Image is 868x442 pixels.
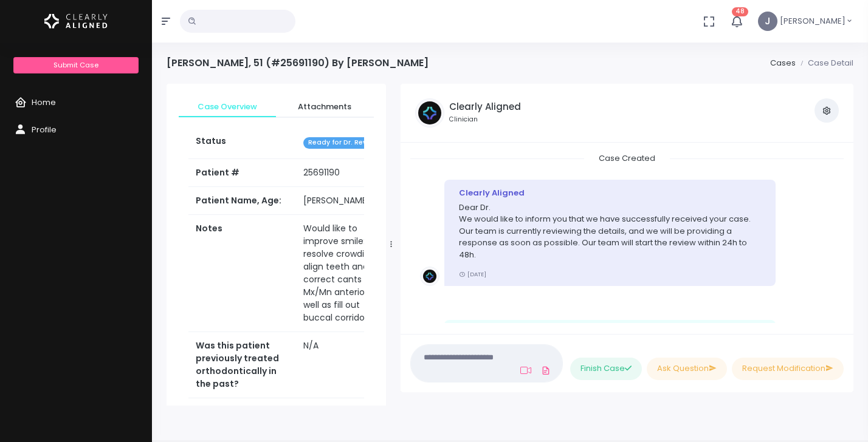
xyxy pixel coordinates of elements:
[188,127,296,158] th: Status
[518,365,534,375] a: Add Loom Video
[732,358,844,380] button: Request Modification
[188,187,296,215] th: Patient Name, Age:
[188,101,266,113] span: Case Overview
[13,57,138,73] a: Submit Case
[32,124,57,135] span: Profile
[296,215,395,332] td: Would like to improve smile: resolve crowding, align teeth and correct cants Mx/Mn anterior, as w...
[539,359,553,381] a: Add Files
[167,84,386,406] div: scrollable content
[296,187,395,215] td: [PERSON_NAME], 51
[296,332,395,398] td: N/A
[303,137,383,149] span: Ready for Dr. Review
[732,7,748,16] span: 48
[647,358,727,380] button: Ask Question
[570,358,642,380] button: Finish Case
[410,152,844,323] div: scrollable content
[459,202,761,261] p: Dear Dr. We would like to inform you that we have successfully received your case. Our team is cu...
[44,8,108,34] img: Logo Horizontal
[286,101,363,113] span: Attachments
[32,97,56,108] span: Home
[770,57,796,69] a: Cases
[459,187,761,199] div: Clearly Aligned
[796,57,853,69] li: Case Detail
[188,158,296,187] th: Patient #
[780,15,846,27] span: [PERSON_NAME]
[296,159,395,187] td: 25691190
[449,101,521,112] h5: Clearly Aligned
[53,60,98,70] span: Submit Case
[167,57,429,69] h4: [PERSON_NAME], 51 (#25691190) By [PERSON_NAME]
[188,215,296,332] th: Notes
[449,115,521,124] small: Clinician
[459,270,486,278] small: [DATE]
[758,12,777,31] span: J
[584,149,670,168] span: Case Created
[188,332,296,398] th: Was this patient previously treated orthodontically in the past?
